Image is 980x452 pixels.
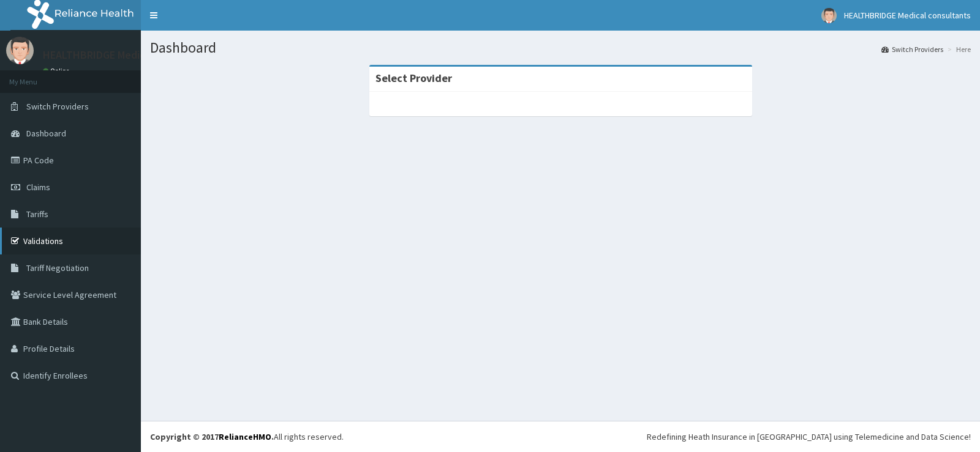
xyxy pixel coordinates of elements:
[150,431,274,442] strong: Copyright © 2017 .
[821,8,837,23] img: User Image
[26,209,48,220] span: Tariffs
[219,431,271,442] a: RelianceHMO
[26,128,66,139] span: Dashboard
[43,50,214,61] p: HEALTHBRIDGE Medical consultants
[150,40,971,56] h1: Dashboard
[26,262,89,273] span: Tariff Negotiation
[141,421,980,452] footer: All rights reserved.
[375,71,452,85] strong: Select Provider
[43,67,72,75] a: Online
[647,431,971,443] div: Redefining Heath Insurance in [GEOGRAPHIC_DATA] using Telemedicine and Data Science!
[944,44,971,54] li: Here
[881,44,943,54] a: Switch Providers
[844,10,971,21] span: HEALTHBRIDGE Medical consultants
[6,37,34,64] img: User Image
[26,101,89,112] span: Switch Providers
[26,182,50,193] span: Claims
